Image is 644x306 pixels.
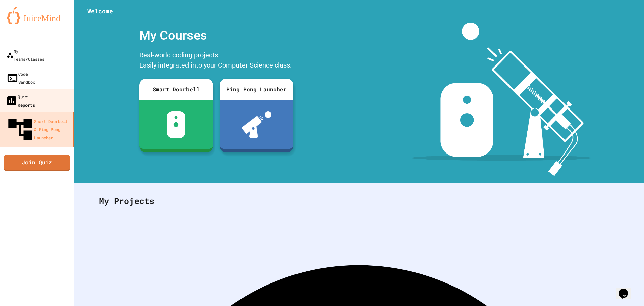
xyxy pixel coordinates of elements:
[242,111,272,138] img: ppl-with-ball.png
[6,92,35,109] div: Quiz Reports
[220,79,293,100] div: Ping Pong Launcher
[616,279,637,299] iframe: chat widget
[6,115,70,143] div: Smart Doorbell & Ping Pong Launcher
[7,70,35,86] div: Code Sandbox
[412,23,591,176] img: banner-image-my-projects.png
[136,48,297,74] div: Real-world coding projects. Easily integrated into your Computer Science class.
[92,188,626,214] div: My Projects
[4,155,70,171] a: Join Quiz
[7,7,67,24] img: logo-orange.svg
[7,47,44,63] div: My Teams/Classes
[136,23,297,48] div: My Courses
[167,111,186,138] img: sdb-white.svg
[139,79,213,100] div: Smart Doorbell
